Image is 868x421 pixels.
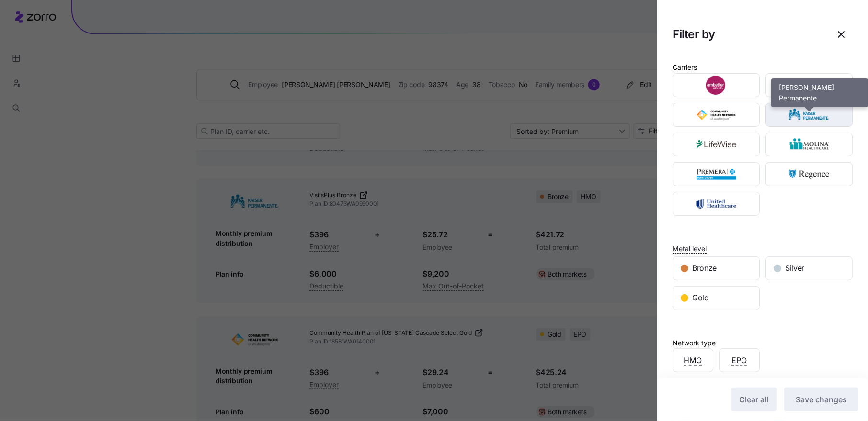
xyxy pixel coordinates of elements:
span: Silver [785,262,804,274]
img: Ambetter [681,76,752,95]
span: Save changes [796,394,847,405]
img: Molina [774,135,845,154]
span: Gold [692,292,709,304]
img: Kaiser Permanente [774,105,845,124]
h1: Filter by [673,27,822,42]
div: Carriers [673,62,697,73]
span: EPO [732,355,747,366]
span: HMO [684,355,702,366]
span: Metal level [673,244,707,254]
img: Community Health Network of Washington [681,105,752,124]
div: Network type [673,338,716,348]
img: Premera Blue Cross [681,165,752,184]
button: Save changes [784,388,858,411]
button: Clear all [731,388,777,411]
img: UnitedHealthcare [681,194,752,213]
img: BridgeSpan Health Company [774,76,845,95]
span: Clear all [739,394,768,405]
span: Bronze [692,262,717,274]
img: LifeWise Health Plan [681,135,752,154]
img: Regence BlueShield [774,165,845,184]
